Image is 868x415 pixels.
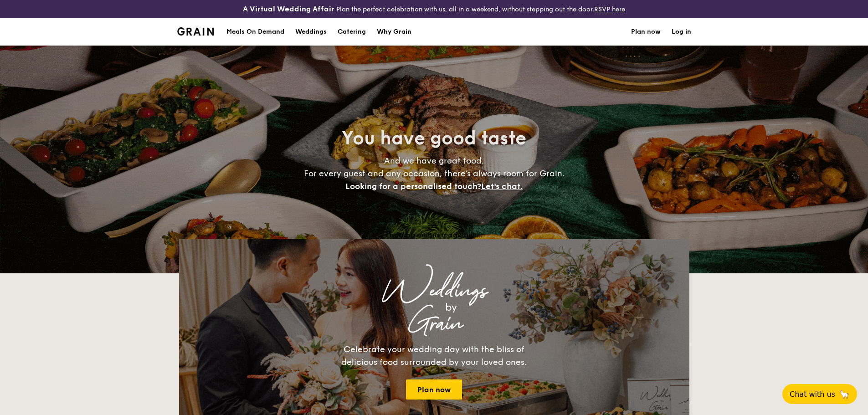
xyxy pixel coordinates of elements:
div: Plan the perfect celebration with us, all in a weekend, without stepping out the door. [172,4,697,15]
img: Grain [177,27,214,36]
div: Weddings [295,18,327,46]
a: Why Grain [371,18,417,46]
span: You have good taste [342,128,526,149]
a: Log in [672,18,691,46]
div: Weddings [259,283,609,299]
h1: Catering [338,18,366,46]
a: Logotype [177,27,214,36]
span: And we have great food. For every guest and any occasion, there’s always room for Grain. [304,156,565,191]
h4: A Virtual Wedding Affair [243,4,334,15]
button: Chat with us🦙 [782,384,857,404]
a: Plan now [631,18,661,46]
a: Catering [332,18,371,46]
div: Grain [259,316,609,332]
a: Plan now [406,379,462,400]
a: RSVP here [594,5,625,13]
div: Meals On Demand [226,18,284,46]
span: Let's chat. [481,181,523,191]
div: by [293,299,609,316]
span: 🦙 [839,389,850,400]
a: Meals On Demand [221,18,290,46]
div: Loading menus magically... [179,231,689,239]
div: Celebrate your wedding day with the bliss of delicious food surrounded by your loved ones. [332,343,537,369]
div: Why Grain [377,18,411,46]
span: Looking for a personalised touch? [345,181,481,191]
span: Chat with us [790,390,835,399]
a: Weddings [290,18,332,46]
